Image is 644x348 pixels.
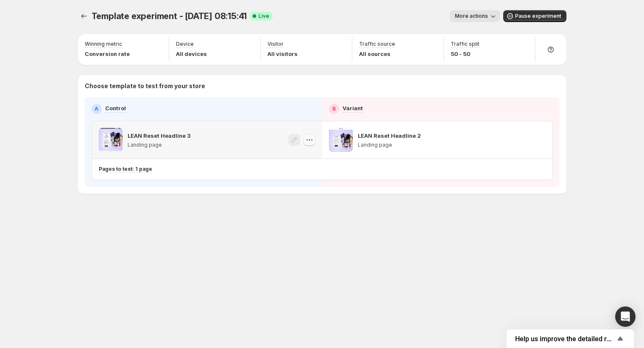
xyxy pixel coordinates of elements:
[515,334,625,344] button: Show survey - Help us improve the detailed report for A/B campaigns
[515,335,615,343] span: Help us improve the detailed report for A/B campaigns
[85,50,130,58] p: Conversion rate
[259,13,269,19] span: Live
[85,41,122,47] p: Winning metric
[95,106,98,112] h2: A
[358,142,421,148] p: Landing page
[128,142,190,148] p: Landing page
[343,104,363,112] p: Variant
[503,10,566,22] button: Pause experiment
[99,166,152,173] p: Pages to test: 1 page
[451,41,480,47] p: Traffic split
[451,50,480,58] p: 50 - 50
[332,106,336,112] h2: B
[92,11,247,21] span: Template experiment - [DATE] 08:15:41
[176,41,194,47] p: Device
[99,128,123,152] img: LEAN Reset Headline 3
[268,41,284,47] p: Visitor
[358,131,421,140] p: LEAN Reset Headline 2
[515,13,561,19] span: Pause experiment
[359,41,395,47] p: Traffic source
[450,10,500,22] button: More actions
[176,50,207,58] p: All devices
[455,13,488,19] span: More actions
[85,82,560,90] p: Choose template to test from your store
[615,306,636,327] div: Open Intercom Messenger
[105,104,126,112] p: Control
[268,50,298,58] p: All visitors
[359,50,395,58] p: All sources
[329,128,353,152] img: LEAN Reset Headline 2
[128,131,190,140] p: LEAN Reset Headline 3
[78,10,90,22] button: Experiments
